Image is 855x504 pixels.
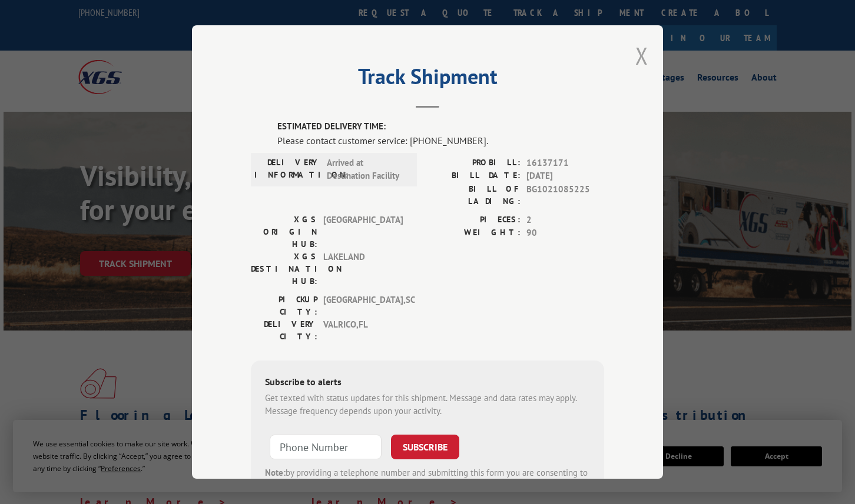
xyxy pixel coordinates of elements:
[526,213,604,226] span: 2
[427,169,521,183] label: BILL DATE:
[323,293,403,318] span: [GEOGRAPHIC_DATA] , SC
[265,466,286,478] strong: Note:
[391,434,459,459] button: SUBSCRIBE
[526,226,604,240] span: 90
[323,213,403,250] span: [GEOGRAPHIC_DATA]
[265,391,590,418] div: Get texted with status updates for this shipment. Message and data rates may apply. Message frequ...
[251,318,317,342] label: DELIVERY CITY:
[526,156,604,169] span: 16137171
[265,374,590,391] div: Subscribe to alerts
[635,40,648,71] button: Close modal
[251,250,317,287] label: XGS DESTINATION HUB:
[526,182,604,207] span: BG1021085225
[427,156,521,169] label: PROBILL:
[427,182,521,207] label: BILL OF LADING:
[327,156,406,182] span: Arrived at Destination Facility
[270,434,382,459] input: Phone Number
[277,120,604,133] label: ESTIMATED DELIVERY TIME:
[323,318,403,342] span: VALRICO , FL
[277,133,604,147] div: Please contact customer service: [PHONE_NUMBER].
[251,293,317,318] label: PICKUP CITY:
[526,169,604,183] span: [DATE]
[251,68,604,91] h2: Track Shipment
[251,213,317,250] label: XGS ORIGIN HUB:
[427,226,521,240] label: WEIGHT:
[427,213,521,226] label: PIECES:
[323,250,403,287] span: LAKELAND
[254,156,321,182] label: DELIVERY INFORMATION:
